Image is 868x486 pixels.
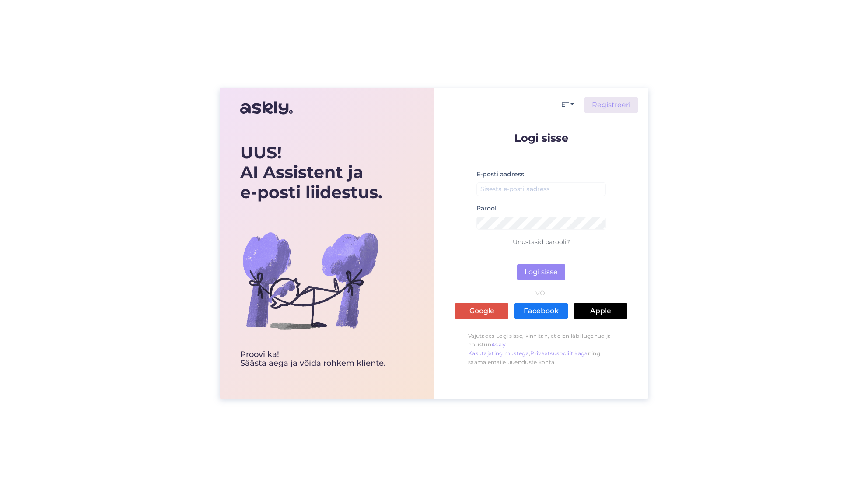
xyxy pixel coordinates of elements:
a: Apple [574,303,627,319]
button: ET [558,98,577,111]
a: Unustasid parooli? [513,238,570,246]
a: Privaatsuspoliitikaga [530,350,588,357]
p: Logi sisse [455,133,627,143]
label: Parool [476,204,497,213]
p: Vajutades Logi sisse, kinnitan, et olen läbi lugenud ja nõustun , ning saama emaile uuenduste kohta. [455,327,627,371]
span: VÕI [534,290,549,296]
a: Google [455,303,508,319]
a: Facebook [514,303,568,319]
input: Sisesta e-posti aadress [476,182,606,196]
img: bg-askly [240,210,380,350]
a: Registreeri [584,97,638,113]
img: Askly [240,98,293,119]
a: Askly Kasutajatingimustega [468,341,529,357]
div: UUS! AI Assistent ja e-posti liidestus. [240,143,385,203]
button: Logi sisse [517,264,565,280]
div: Proovi ka! Säästa aega ja võida rohkem kliente. [240,350,385,368]
label: E-posti aadress [476,170,524,179]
